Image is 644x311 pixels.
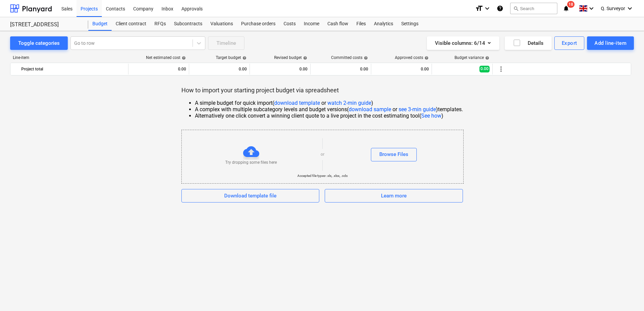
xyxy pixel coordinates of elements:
a: RFQs [150,17,170,31]
a: Income [300,17,323,31]
div: Revised budget [274,55,307,60]
button: Learn more [325,189,463,203]
i: keyboard_arrow_down [626,4,634,12]
span: 18 [567,1,575,8]
div: Try dropping some files hereorBrowse FilesAccepted file types-.xls, .xlsx, .ods [181,130,464,184]
a: see 3-min guide [399,106,436,113]
div: Project total [21,64,125,74]
button: Add line-item [587,36,634,50]
p: or [321,152,324,157]
div: Details [513,39,544,48]
a: Client contract [112,17,150,31]
span: search [513,6,519,11]
div: Line-item [10,55,128,60]
div: Budget variance [455,55,489,60]
a: Analytics [370,17,397,31]
p: How to import your starting project budget via spreadsheet [181,86,463,94]
a: Settings [397,17,422,31]
div: Learn more [381,191,407,200]
div: Add line-item [594,39,626,48]
a: download sample [349,106,391,113]
p: Accepted file types - .xls, .xlsx, .ods [297,174,348,178]
a: Subcontracts [170,17,206,31]
button: Details [505,36,552,50]
span: help [362,56,368,60]
span: help [484,56,489,60]
i: Knowledge base [497,4,503,12]
span: Q. Surveyor [601,6,625,11]
span: help [180,56,186,60]
button: Visible columns:6/14 [427,36,499,50]
div: Net estimated cost [146,55,186,60]
button: Search [510,3,557,14]
span: More actions [497,65,505,73]
div: Approved costs [395,55,429,60]
li: A complex with multiple subcategory levels and budget versions ( or ) templates. [195,106,463,113]
div: 0.00 [192,64,247,74]
div: Visible columns : 6/14 [435,39,491,48]
a: Cash flow [323,17,352,31]
span: help [241,56,246,60]
div: Toggle categories [18,39,60,48]
div: [STREET_ADDRESS] [10,21,80,28]
i: notifications [563,4,569,12]
a: download template [274,100,320,106]
div: 0.00 [131,64,186,74]
div: Committed costs [331,55,368,60]
div: Browse Files [379,150,408,159]
p: Try dropping some files here [225,160,277,165]
button: Browse Files [371,148,417,161]
a: Budget [88,17,112,31]
div: 0.00 [253,64,308,74]
a: Costs [280,17,300,31]
span: 0.00 [479,66,490,72]
a: See how [421,113,441,119]
a: Valuations [206,17,237,31]
span: help [302,56,307,60]
div: 0.00 [313,64,368,74]
div: Download template file [224,191,276,200]
li: Alternatively one click convert a winning client quote to a live project in the cost estimating t... [195,113,463,119]
i: keyboard_arrow_down [587,4,595,12]
button: Export [554,36,585,50]
button: Download template file [181,189,320,203]
button: Toggle categories [10,36,68,50]
li: A simple budget for quick import ( or ) [195,100,463,106]
i: format_size [475,4,483,12]
i: keyboard_arrow_down [483,4,491,12]
a: Files [352,17,370,31]
a: Purchase orders [237,17,280,31]
div: Target budget [216,55,246,60]
div: Export [562,39,577,48]
a: watch 2-min guide [327,100,371,106]
div: 0.00 [374,64,429,74]
span: help [423,56,429,60]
